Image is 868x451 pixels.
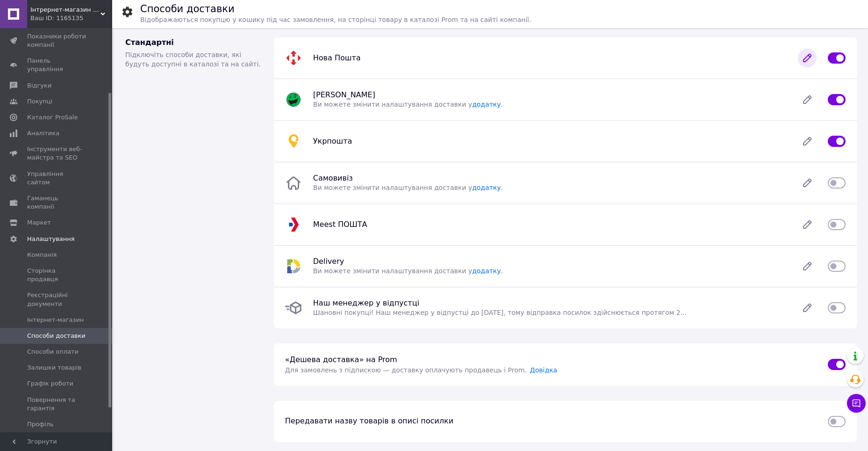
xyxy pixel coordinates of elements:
span: Відгуки [27,81,51,90]
span: Повернення та гарантія [27,396,86,413]
span: Графік роботи [27,379,73,388]
span: Стандартні [125,38,174,47]
span: Підключіть способи доставки, які будуть доступні в каталозі та на сайті. [125,51,261,68]
span: Реєстраційні документи [27,291,86,308]
span: Ви можете змінити налаштування доставки у . [313,267,503,275]
div: Ваш ID: 1165135 [30,14,112,22]
span: Маркет [27,218,51,227]
span: Інтрернет-магазин "Лікарські трави і бджолопродукти" [30,6,100,14]
span: Інструменти веб-майстра та SEO [27,145,86,162]
span: Налаштування [27,235,75,243]
span: Панель управління [27,57,86,73]
span: Укрпошта [313,137,352,145]
h1: Способи доставки [140,3,235,15]
span: Управління сайтом [27,170,86,187]
span: Delivery [313,257,344,266]
span: Передавати назву товарів в описі посилки [285,416,453,425]
a: додатку [472,184,501,191]
span: Наш менеджер у відпустці [313,298,419,307]
span: Способи доставки [27,332,86,340]
span: Залишки товарів [27,364,81,372]
span: Аналітика [27,129,59,138]
button: Чат з покупцем [847,394,866,413]
span: Самовивіз [313,174,353,182]
span: Шановні покупці! Наш менеджер у відпустці до [DATE], тому відправка посилок здійснюється протягом... [313,309,687,316]
span: Покупці [27,97,52,106]
span: «Дешева доставка» на Prom [285,355,397,364]
span: Способи оплати [27,348,79,356]
span: Показники роботи компанії [27,32,86,49]
span: Meest ПОШТА [313,220,367,229]
a: додатку [472,101,501,108]
span: [PERSON_NAME] [313,90,375,99]
span: Ви можете змінити налаштування доставки у . [313,184,503,191]
span: Гаманець компанії [27,194,86,211]
span: Нова Пошта [313,53,361,62]
span: Компанія [27,251,57,259]
span: Інтернет-магазин [27,316,84,324]
span: Відображаються покупцю у кошику під час замовлення, на сторінці товару в каталозі Prom та на сайт... [140,16,531,23]
a: Довідка [530,366,557,374]
span: Каталог ProSale [27,113,78,122]
a: додатку [472,267,501,275]
span: Сторінка продавця [27,267,86,284]
span: Для замовлень з підпискою — доставку оплачують продавець і Prom . [285,366,527,374]
span: Профіль [27,420,54,429]
span: Ви можете змінити налаштування доставки у . [313,101,503,108]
